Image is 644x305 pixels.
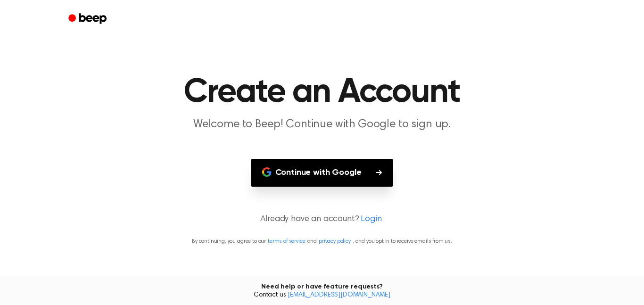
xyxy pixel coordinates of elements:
h1: Create an Account [81,75,563,109]
span: Contact us [6,291,638,300]
p: By continuing, you agree to our and , and you opt in to receive emails from us. [11,237,633,246]
a: [EMAIL_ADDRESS][DOMAIN_NAME] [288,292,390,298]
p: Already have an account? [11,213,633,226]
a: Login [361,213,381,226]
button: Continue with Google [251,159,394,187]
a: Beep [62,10,115,28]
p: Welcome to Beep! Continue with Google to sign up. [141,117,503,132]
a: terms of service [268,239,305,244]
a: privacy policy [319,239,351,244]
